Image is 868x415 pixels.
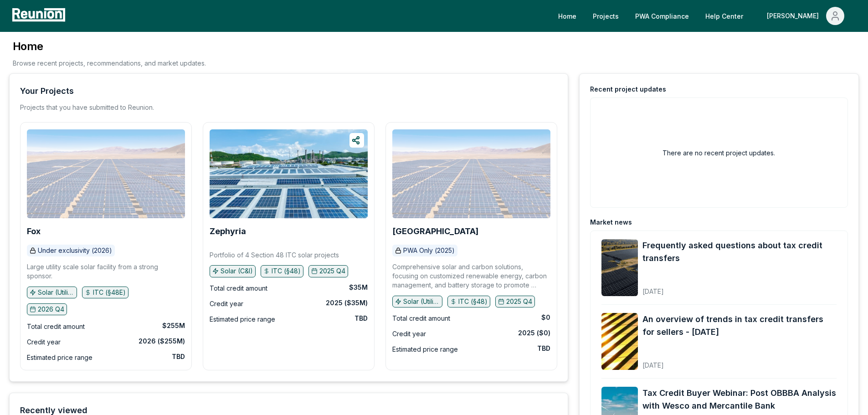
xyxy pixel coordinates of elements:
img: An overview of trends in tax credit transfers for sellers - September 2025 [601,313,638,370]
div: Total credit amount [210,283,267,294]
button: Solar (Utility) [27,287,77,298]
div: TBD [172,352,185,361]
a: Home [551,7,584,25]
p: Browse recent projects, recommendations, and market updates. [13,58,206,68]
div: $255M [162,321,185,330]
button: [PERSON_NAME] [760,7,852,25]
p: Comprehensive solar and carbon solutions, focusing on customized renewable energy, carbon managem... [392,262,550,290]
button: Solar (Utility) [392,296,442,307]
img: Zephyria [210,129,368,218]
p: ITC (§48) [272,266,301,276]
p: ITC (§48) [458,297,488,306]
p: Under exclusivity (2026) [38,246,112,255]
a: Tax Credit Buyer Webinar: Post OBBBA Analysis with Wesco and Mercantile Bank [642,387,837,412]
div: Credit year [210,298,243,309]
div: [PERSON_NAME] [767,7,822,25]
div: Credit year [27,337,61,348]
a: Projects [586,7,626,25]
nav: Main [551,7,859,25]
div: Recent project updates [590,85,666,94]
p: Solar (Utility) [38,288,74,297]
div: 2026 ($255M) [139,337,185,346]
p: Portfolio of 4 Section 48 ITC solar projects [210,251,339,260]
div: Total credit amount [392,313,450,324]
div: 2025 ($35M) [326,298,368,307]
button: 2025 Q4 [495,296,535,307]
div: Market news [590,218,632,227]
p: Large utility scale solar facility from a strong sponsor. [27,262,185,281]
a: PWA Compliance [628,7,696,25]
div: $0 [541,313,550,322]
a: An overview of trends in tax credit transfers for sellers - [DATE] [642,313,837,338]
h3: Home [13,39,206,54]
button: 2026 Q4 [27,303,67,315]
a: Frequently asked questions about tax credit transfers [642,239,837,265]
div: Estimated price range [27,352,92,363]
p: Solar (Utility) [403,297,440,306]
p: Solar (C&I) [221,266,253,276]
p: Projects that you have submitted to Reunion. [20,103,154,112]
div: Credit year [392,328,426,339]
p: PWA Only (2025) [403,246,455,255]
div: $35M [349,283,368,292]
div: Your Projects [20,85,74,97]
p: 2025 Q4 [319,266,345,276]
b: Zephyria [210,226,246,236]
p: 2025 Q4 [506,297,532,306]
div: TBD [354,314,368,323]
div: Total credit amount [27,321,85,332]
p: 2026 Q4 [38,305,64,314]
div: TBD [537,344,550,353]
button: 2025 Q4 [308,265,348,277]
div: [DATE] [642,280,837,296]
div: Estimated price range [392,344,458,355]
div: [DATE] [642,354,837,370]
button: Solar (C&I) [210,265,256,277]
img: Frequently asked questions about tax credit transfers [601,239,638,296]
a: Zephyria [210,227,246,236]
p: ITC (§48E) [93,288,126,297]
div: 2025 ($0) [518,328,550,338]
div: Estimated price range [210,314,275,325]
a: Help Center [698,7,750,25]
h2: There are no recent project updates. [663,148,775,158]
